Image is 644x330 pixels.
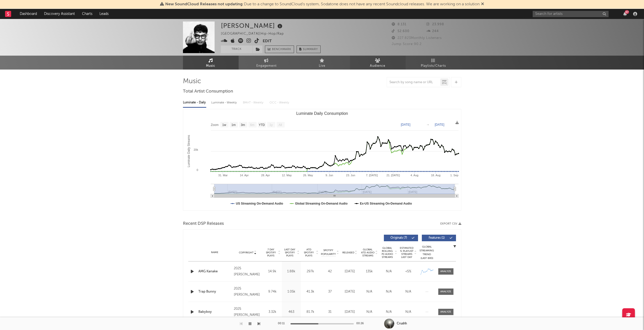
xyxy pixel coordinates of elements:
span: Jump Score: 90.2 [392,42,422,46]
a: AMG Kanake [198,269,232,274]
text: 3m [241,123,245,127]
div: N/A [361,289,378,294]
input: Search by song name or URL [387,80,440,84]
span: ATD Spotify Plays [302,248,316,257]
text: [DATE] [401,123,410,126]
button: Features(1) [422,235,456,241]
div: 41.3k [302,289,319,294]
span: 244 [426,30,439,33]
text: 1. Sep [450,174,458,177]
div: N/A [400,310,417,315]
text: 18. Aug [431,174,440,177]
text: US Streaming On-Demand Audio [236,202,283,205]
span: 227.823 Monthly Listeners [392,36,442,40]
text: Global Streaming On-Demand Audio [295,202,347,205]
div: Trap Bunny [198,289,232,294]
text: 1w [222,123,226,127]
div: 00:26 [356,321,366,327]
text: [DATE] [435,123,444,126]
div: 463 [283,310,300,315]
span: 8.131 [392,23,406,26]
span: Playlists/Charts [421,63,446,69]
text: Luminate Daily Consumption [296,111,348,116]
a: Live [294,56,350,70]
div: N/A [400,289,417,294]
span: Spotify Popularity [321,249,336,256]
div: 14.9k [264,269,281,274]
a: Charts [78,9,96,19]
div: N/A [380,310,397,315]
div: N/A [361,310,378,315]
div: 1.88k [283,269,300,274]
span: : Due to a change to SoundCloud's system, Sodatone does not have any recent Soundcloud releases. ... [165,2,480,6]
span: Audience [370,63,385,69]
a: Discovery Assistant [40,9,78,19]
div: 67 [625,10,629,14]
text: 20k [194,148,198,151]
text: Zoom [211,123,219,127]
text: 21. [DATE] [386,174,400,177]
span: Live [319,63,325,69]
text: All [278,123,282,127]
text: 1m [231,123,236,127]
span: Total Artist Consumption [183,89,233,95]
button: Summary [297,46,321,53]
div: [DATE] [341,269,358,274]
text: 0 [196,168,198,171]
span: Benchmark [272,47,291,53]
span: Music [206,63,215,69]
button: Export CSV [440,222,461,225]
text: 6m [250,123,254,127]
a: Babyboy [198,310,232,315]
div: <5% [400,269,417,274]
span: Global ATD Audio Streams [361,248,375,257]
span: Dismiss [481,2,484,6]
text: 12. May [282,174,292,177]
text: 9. Jun [325,174,333,177]
button: Originals(7) [384,235,418,241]
a: Leads [96,9,112,19]
div: 297k [302,269,319,274]
span: Global Rolling 7D Audio Streams [380,247,394,259]
div: [PERSON_NAME] [221,21,284,30]
span: New SoundCloud Releases not updating [165,2,243,6]
text: Luminate Daily Streams [187,135,191,167]
div: Crushh [397,321,407,326]
div: 2025 [PERSON_NAME] [234,286,261,298]
text: 31. Mar [218,174,228,177]
div: 3.32k [264,310,281,315]
button: 67 [623,12,627,16]
div: 135k [361,269,378,274]
div: 81.7k [302,310,319,315]
button: Track [221,46,253,53]
div: N/A [380,269,397,274]
text: 7. [DATE] [366,174,378,177]
div: N/A [380,289,397,294]
div: Luminate - Daily [183,98,206,107]
div: Luminate - Weekly [211,98,238,107]
input: Search for artists [533,11,609,17]
text: 4. Aug [410,174,418,177]
div: 2025 [PERSON_NAME] [234,266,261,278]
text: → [426,123,429,126]
span: 7 Day Spotify Plays [264,248,278,257]
div: 42 [321,269,339,274]
div: [DATE] [341,289,358,294]
span: Last Day Spotify Plays [283,248,297,257]
button: Edit [263,38,272,45]
div: 9.74k [264,289,281,294]
span: 52.600 [392,30,409,33]
a: Engagement [239,56,294,70]
svg: Luminate Daily Consumption [183,109,461,210]
span: Summary [303,48,318,51]
div: 00:11 [278,321,288,327]
span: Engagement [256,63,277,69]
text: 28. Apr [261,174,270,177]
span: Recent DSP Releases [183,221,224,227]
div: Name [198,251,232,254]
span: 23.998 [426,23,444,26]
div: 1.05k [283,289,300,294]
div: 31 [321,310,339,315]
